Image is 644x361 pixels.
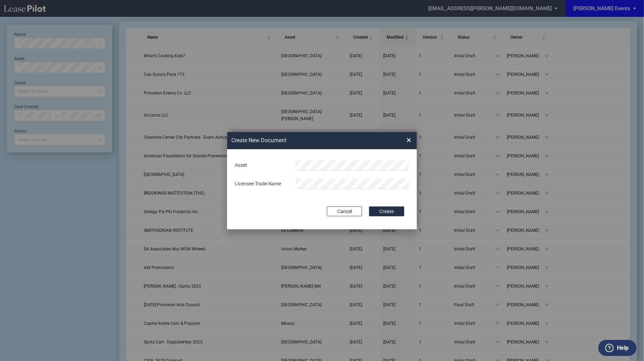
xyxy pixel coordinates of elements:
button: Create [369,206,404,216]
span: × [406,135,411,146]
div: Asset [231,162,291,169]
div: Licensee Trade Name [231,180,291,188]
h2: Create New Document [231,137,381,144]
md-dialog: Create New ... [227,132,417,229]
button: Cancel [327,206,362,216]
label: Help [617,343,629,353]
input: Licensee Trade Name [296,178,409,189]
